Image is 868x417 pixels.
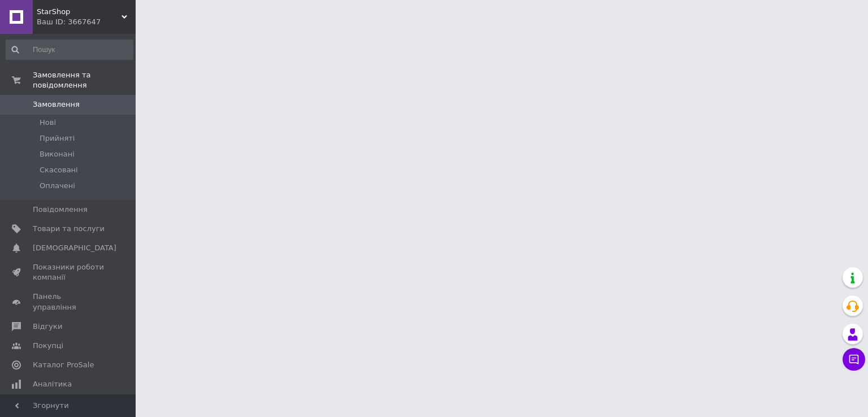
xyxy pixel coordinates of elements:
span: Покупці [33,341,63,351]
span: Виконані [40,149,75,159]
span: Відгуки [33,322,62,332]
input: Пошук [6,40,133,60]
span: [DEMOGRAPHIC_DATA] [33,243,116,253]
span: Панель управління [33,292,105,312]
span: Товари та послуги [33,224,105,234]
span: Каталог ProSale [33,360,94,370]
span: Повідомлення [33,205,88,215]
span: Скасовані [40,165,78,175]
span: Замовлення [33,99,80,110]
span: Замовлення та повідомлення [33,70,136,90]
div: Ваш ID: 3667647 [37,17,136,27]
span: Нові [40,118,56,128]
span: Аналітика [33,379,72,389]
span: StarShop [37,7,121,17]
span: Оплачені [40,181,75,191]
span: Прийняті [40,133,75,144]
span: Показники роботи компанії [33,262,105,283]
button: Чат з покупцем [843,348,865,371]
